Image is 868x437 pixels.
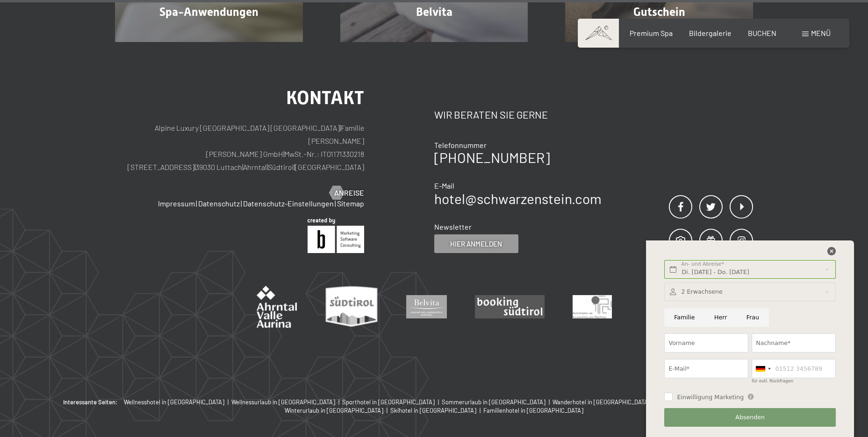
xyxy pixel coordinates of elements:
span: | [340,123,341,132]
span: Gutschein [633,5,685,19]
span: | [337,398,342,406]
span: | [241,199,242,208]
span: | [478,407,483,414]
span: Menü [811,28,831,37]
a: Bildergalerie [689,28,732,37]
span: | [294,162,295,171]
span: Belvita [416,5,452,19]
span: | [436,398,442,406]
a: Datenschutz-Einstellungen [243,199,334,208]
span: Newsletter [434,222,472,231]
span: Wellnesshotel in [GEOGRAPHIC_DATA] [124,398,224,406]
span: Anreise [334,188,364,198]
span: | [196,199,197,208]
span: Spa-Anwendungen [159,5,258,19]
span: | [226,398,231,406]
a: Wellnesshotel in [GEOGRAPHIC_DATA] | [124,398,231,406]
a: hotel@schwarzenstein.com [434,190,602,207]
span: | [267,162,268,171]
a: Anreise [330,188,364,198]
span: Kontakt [286,87,364,109]
a: Sitemap [337,199,364,208]
img: Brandnamic GmbH | Leading Hospitality Solutions [308,218,364,253]
a: Sommerurlaub in [GEOGRAPHIC_DATA] | [442,398,552,406]
span: Wir beraten Sie gerne [434,108,548,120]
span: Hier anmelden [450,239,502,249]
span: Winterurlaub in [GEOGRAPHIC_DATA] [285,407,383,414]
span: | [242,162,243,171]
span: | [283,149,284,158]
button: Absenden [664,408,835,427]
input: 01512 3456789 [752,359,836,378]
b: Interessante Seiten: [63,398,118,406]
label: für evtl. Rückfragen [752,379,793,383]
a: Winterurlaub in [GEOGRAPHIC_DATA] | [285,406,390,415]
span: | [335,199,336,208]
a: Datenschutz [198,199,240,208]
a: BUCHEN [748,28,776,37]
p: Alpine Luxury [GEOGRAPHIC_DATA] [GEOGRAPHIC_DATA] Familie [PERSON_NAME] [PERSON_NAME] GmbH MwSt.-... [115,121,364,174]
span: | [194,162,195,171]
a: Skihotel in [GEOGRAPHIC_DATA] | [390,406,483,415]
a: Sporthotel in [GEOGRAPHIC_DATA] | [342,398,442,406]
a: Wanderhotel in [GEOGRAPHIC_DATA] mit 4 Sternen | [552,398,695,406]
span: Einwilligung Marketing [677,393,744,402]
a: [PHONE_NUMBER] [434,149,550,166]
span: Sporthotel in [GEOGRAPHIC_DATA] [342,398,435,406]
a: Familienhotel in [GEOGRAPHIC_DATA] [483,406,583,415]
span: Familienhotel in [GEOGRAPHIC_DATA] [483,407,583,414]
span: E-Mail [434,181,454,190]
span: Wellnessurlaub in [GEOGRAPHIC_DATA] [231,398,335,406]
span: Telefonnummer [434,141,487,149]
span: | [547,398,552,406]
span: Skihotel in [GEOGRAPHIC_DATA] [390,407,476,414]
div: Germany (Deutschland): +49 [752,359,774,378]
a: Wellnessurlaub in [GEOGRAPHIC_DATA] | [231,398,342,406]
a: Impressum [158,199,195,208]
span: | [385,407,390,414]
span: Wanderhotel in [GEOGRAPHIC_DATA] mit 4 Sternen [552,398,688,406]
span: Absenden [735,413,765,422]
a: Premium Spa [629,28,672,37]
span: Sommerurlaub in [GEOGRAPHIC_DATA] [442,398,545,406]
